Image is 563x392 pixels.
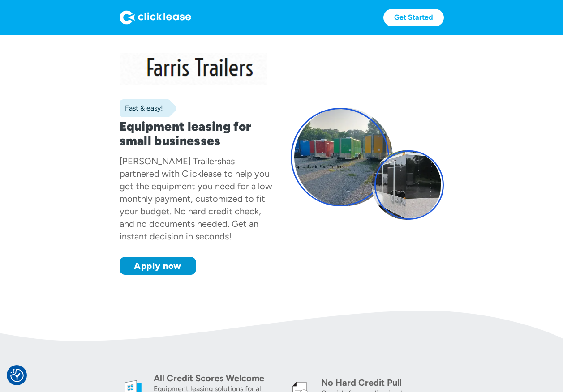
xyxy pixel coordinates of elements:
div: All Credit Scores Welcome [154,372,276,384]
a: Get Started [383,9,444,26]
div: [PERSON_NAME] Trailers [120,156,221,166]
h1: Equipment leasing for small businesses [120,119,273,148]
img: Revisit consent button [10,369,24,382]
div: Fast & easy! [120,104,163,113]
div: No Hard Credit Pull [321,376,444,389]
button: Consent Preferences [10,369,24,382]
img: Logo [120,10,191,25]
div: has partnered with Clicklease to help you get the equipment you need for a low monthly payment, c... [120,156,272,242]
a: Apply now [120,257,196,275]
